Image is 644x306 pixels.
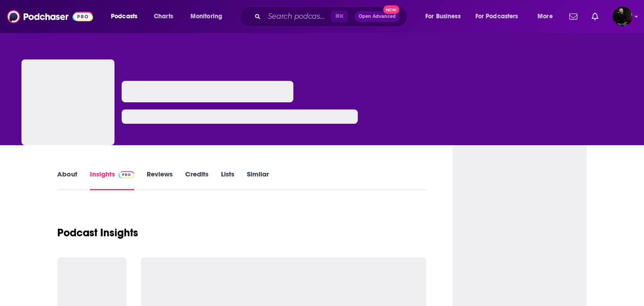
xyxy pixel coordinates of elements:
a: Charts [148,9,178,24]
a: Show notifications dropdown [588,9,602,24]
button: open menu [470,9,531,24]
span: Charts [154,10,173,23]
button: Open AdvancedNew [355,11,400,22]
a: InsightsPodchaser Pro [90,170,134,190]
div: Search podcasts, credits, & more... [248,6,416,27]
span: Monitoring [191,10,222,23]
span: New [383,5,399,14]
a: Credits [185,170,208,190]
a: Reviews [147,170,173,190]
button: open menu [184,9,234,24]
span: Podcasts [111,10,137,23]
button: open menu [105,9,149,24]
img: User Profile [613,7,632,26]
img: Podchaser - Follow, Share and Rate Podcasts [7,8,93,25]
button: Show profile menu [613,7,632,26]
span: Logged in as davidajsavage [613,7,632,26]
a: About [57,170,77,190]
span: ⌘ K [331,11,347,22]
img: Podchaser Pro [119,171,134,178]
a: Show notifications dropdown [566,9,581,24]
button: open menu [531,9,564,24]
a: Lists [221,170,234,190]
button: open menu [419,9,472,24]
h1: Podcast Insights [57,226,138,239]
input: Search podcasts, credits, & more... [264,9,331,24]
span: For Business [425,10,461,23]
a: Similar [247,170,269,190]
span: Open Advanced [359,14,396,19]
span: More [538,10,553,23]
span: For Podcasters [475,10,518,23]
